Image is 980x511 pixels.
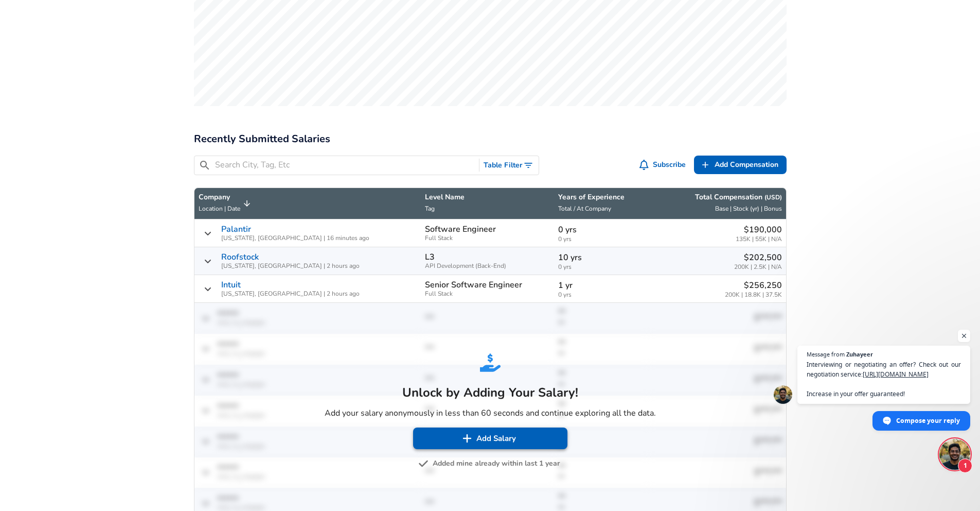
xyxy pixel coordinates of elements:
[558,192,644,202] p: Years of Experience
[221,225,251,234] a: Palantir
[199,192,240,202] p: Company
[715,159,778,172] span: Add Compensation
[221,291,360,297] span: [US_STATE], [GEOGRAPHIC_DATA] | 2 hours ago
[420,457,560,470] button: Added mine already within last 1 year
[418,458,429,469] img: svg+xml;base64,PHN2ZyB4bWxucz0iaHR0cDovL3d3dy53My5vcmcvMjAwMC9zdmciIGZpbGw9IiM3NTc1NzUiIHZpZXdCb3...
[807,360,961,399] span: Interviewing or negotiating an offer? Check out our negotiation service: Increase in your offer g...
[736,236,782,243] span: 135K | 55K | N/A
[725,279,782,292] p: $256,250
[939,439,970,470] div: Open chat
[653,192,782,215] span: Total Compensation (USD) Base | Stock (yr) | Bonus
[480,352,501,373] img: svg+xml;base64,PHN2ZyB4bWxucz0iaHR0cDovL3d3dy53My5vcmcvMjAwMC9zdmciIGZpbGw9IiMyNjhERUMiIHZpZXdCb3...
[807,351,845,357] span: Message from
[425,235,550,242] span: Full Stack
[462,433,472,444] img: svg+xml;base64,PHN2ZyB4bWxucz0iaHR0cDovL3d3dy53My5vcmcvMjAwMC9zdmciIGZpbGw9IiNmZmZmZmYiIHZpZXdCb3...
[558,292,644,298] span: 0 yrs
[637,156,690,175] button: Subscribe
[846,351,873,357] span: Zuhayeer
[425,225,496,234] p: Software Engineer
[558,224,644,236] p: 0 yrs
[413,428,567,449] button: Add Salary
[221,280,241,289] a: Intuit
[199,192,254,215] span: CompanyLocation | Date
[958,458,972,473] span: 1
[425,205,435,213] span: Tag
[558,251,644,264] p: 10 yrs
[425,263,550,269] span: API Development (Back-End)
[896,412,960,430] span: Compose your reply
[558,236,644,243] span: 0 yrs
[479,156,539,175] button: Toggle Search Filters
[734,251,782,264] p: $202,500
[695,192,782,202] p: Total Compensation
[221,263,360,269] span: [US_STATE], [GEOGRAPHIC_DATA] | 2 hours ago
[764,193,782,202] button: (USD)
[558,279,644,292] p: 1 yr
[725,292,782,298] span: 200K | 18.8K | 37.5K
[425,252,435,262] p: L3
[194,131,787,147] h2: Recently Submitted Salaries
[221,235,369,242] span: [US_STATE], [GEOGRAPHIC_DATA] | 16 minutes ago
[558,264,644,270] span: 0 yrs
[221,252,259,262] a: Roofstock
[736,224,782,236] p: $190,000
[215,159,475,172] input: Search City, Tag, Etc
[425,280,522,289] p: Senior Software Engineer
[425,291,550,297] span: Full Stack
[325,384,656,401] h5: Unlock by Adding Your Salary!
[715,205,782,213] span: Base | Stock (yr) | Bonus
[425,192,550,202] p: Level Name
[199,205,240,213] span: Location | Date
[558,205,611,213] span: Total / At Company
[694,156,787,175] a: Add Compensation
[325,407,656,419] p: Add your salary anonymously in less than 60 seconds and continue exploring all the data.
[734,264,782,270] span: 200K | 2.5K | N/A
